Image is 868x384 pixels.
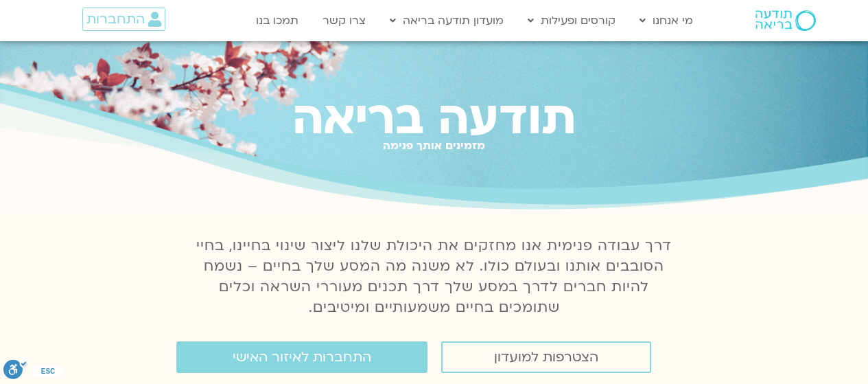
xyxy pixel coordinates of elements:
[233,350,371,365] span: התחברות לאיזור האישי
[441,341,651,373] a: הצטרפות למועדון
[86,12,145,27] span: התחברות
[494,350,598,365] span: הצטרפות למועדון
[249,8,305,34] a: תמכו בנו
[189,236,680,318] p: דרך עבודה פנימית אנו מחזקים את היכולת שלנו ליצור שינוי בחיינו, בחיי הסובבים אותנו ובעולם כולו. לא...
[316,8,373,34] a: צרו קשר
[176,341,427,373] a: התחברות לאיזור האישי
[521,8,622,34] a: קורסים ופעילות
[383,8,511,34] a: מועדון תודעה בריאה
[82,8,165,31] a: התחברות
[755,10,816,31] img: תודעה בריאה
[633,8,700,34] a: מי אנחנו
